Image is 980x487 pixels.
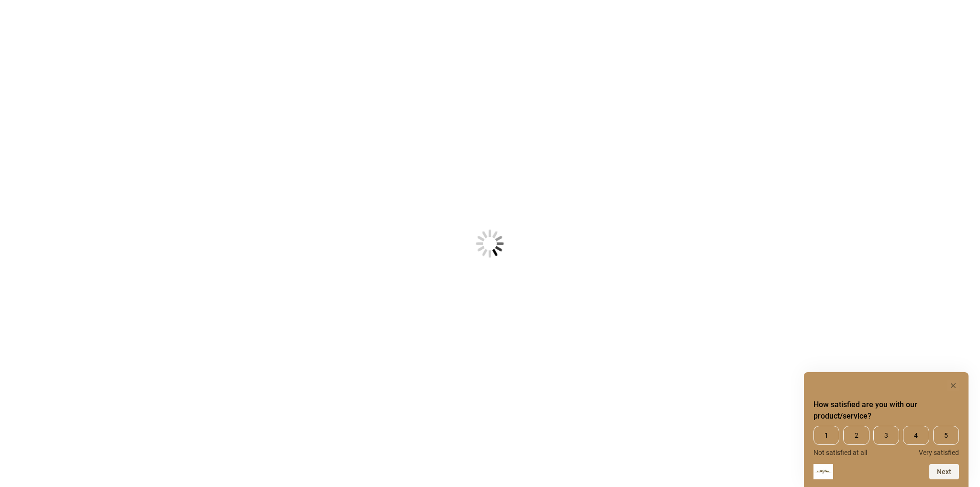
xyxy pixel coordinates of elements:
[813,399,959,422] h2: How satisfied are you with our product/service? Select an option from 1 to 5, with 1 being Not sa...
[843,426,869,445] span: 2
[429,182,551,305] img: Loading
[813,426,959,456] div: How satisfied are you with our product/service? Select an option from 1 to 5, with 1 being Not sa...
[873,426,899,445] span: 3
[813,426,839,445] span: 1
[929,464,959,479] button: Next question
[933,426,959,445] span: 5
[919,449,959,456] span: Very satisfied
[813,449,867,456] span: Not satisfied at all
[903,426,929,445] span: 4
[947,380,959,391] button: Hide survey
[813,380,959,479] div: How satisfied are you with our product/service? Select an option from 1 to 5, with 1 being Not sa...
